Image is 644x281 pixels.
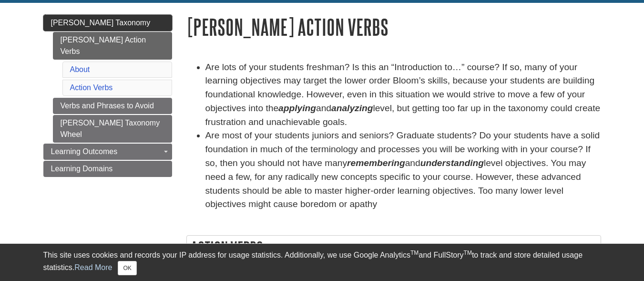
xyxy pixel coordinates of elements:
[53,98,172,114] a: Verbs and Phrases to Avoid
[43,15,172,177] div: Guide Page Menu
[43,144,172,160] a: Learning Outcomes
[186,15,601,39] h1: [PERSON_NAME] Action Verbs
[410,250,419,256] sup: TM
[53,115,172,143] a: [PERSON_NAME] Taxonomy Wheel
[43,15,172,31] a: [PERSON_NAME] Taxonomy
[70,65,90,73] a: About
[74,263,112,271] a: Read More
[205,129,601,211] li: Are most of your students juniors and seniors? Graduate students? Do your students have a solid f...
[347,158,405,168] em: remembering
[420,158,484,168] em: understanding
[43,250,601,275] div: This site uses cookies and records your IP address for usage statistics. Additionally, we use Goo...
[51,147,118,156] span: Learning Outcomes
[53,32,172,60] a: [PERSON_NAME] Action Verbs
[331,103,373,113] strong: analyzing
[118,261,136,275] button: Close
[43,161,172,177] a: Learning Domains
[278,103,316,113] strong: applying
[187,236,601,261] h2: Action Verbs
[464,250,472,256] sup: TM
[51,165,113,173] span: Learning Domains
[51,19,151,27] span: [PERSON_NAME] Taxonomy
[205,61,601,129] li: Are lots of your students freshman? Is this an “Introduction to…” course? If so, many of your lea...
[70,83,113,92] a: Action Verbs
